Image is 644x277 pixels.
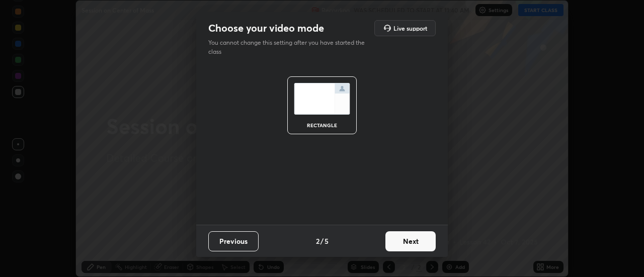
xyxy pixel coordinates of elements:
img: normalScreenIcon.ae25ed63.svg [294,83,350,115]
h4: 5 [325,236,329,246]
h2: Choose your video mode [208,22,324,35]
h5: Live support [393,25,427,31]
h4: 2 [316,236,319,246]
p: You cannot change this setting after you have started the class [208,38,371,56]
div: rectangle [302,123,342,128]
button: Next [385,231,436,251]
h4: / [320,236,324,246]
button: Previous [208,231,259,251]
